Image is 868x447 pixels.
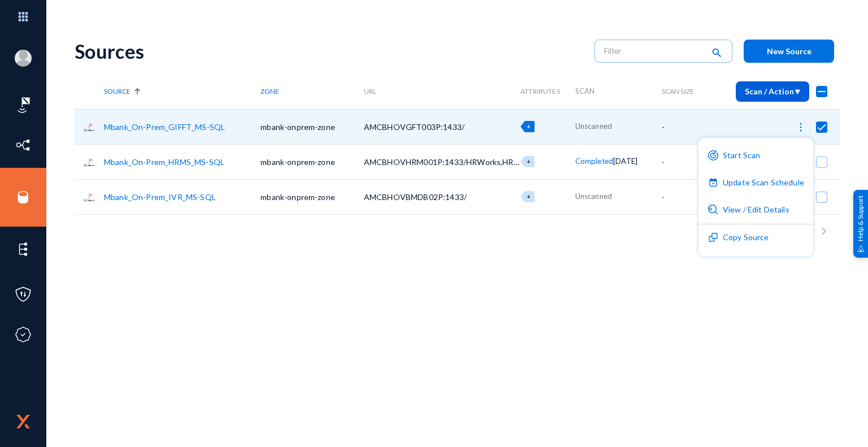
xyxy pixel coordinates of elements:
button: Update Scan Schedule [698,170,813,197]
img: icon-scheduled-purple.svg [708,177,718,188]
img: icon-detail.svg [708,205,718,215]
img: icon-scan-purple.svg [708,150,718,160]
button: Copy Source [698,224,813,251]
button: View / Edit Details [698,197,813,224]
img: icon-duplicate.svg [708,232,718,242]
button: Start Scan [698,142,813,170]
